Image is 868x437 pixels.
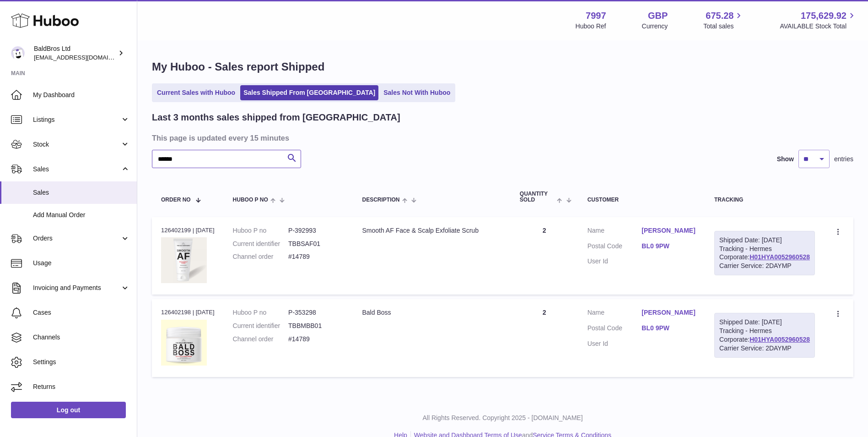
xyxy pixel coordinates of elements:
[714,231,815,276] div: Tracking - Hermes Corporate:
[154,85,238,100] a: Current Sales with Huboo
[642,226,696,235] a: [PERSON_NAME]
[588,339,642,348] dt: User Id
[511,299,578,377] td: 2
[33,358,130,366] span: Settings
[288,335,344,344] dd: #14789
[648,10,668,22] strong: GBP
[586,10,606,22] strong: 7997
[362,226,501,235] div: Smooth AF Face & Scalp Exfoliate Scrub
[33,284,120,292] span: Invoicing and Payments
[33,165,120,174] span: Sales
[288,240,344,248] dd: TBBSAF01
[33,333,130,342] span: Channels
[33,259,130,268] span: Usage
[33,188,130,197] span: Sales
[642,22,668,31] div: Currency
[588,257,642,266] dt: User Id
[749,253,810,261] a: H01HYA0052960528
[11,402,126,418] a: Log out
[520,191,555,203] span: Quantity Sold
[11,46,25,60] img: internalAdmin-7997@internal.huboo.com
[706,10,733,22] span: 675.28
[161,226,215,235] div: 126402199 | [DATE]
[380,85,453,100] a: Sales Not With Huboo
[152,111,400,124] h2: Last 3 months sales shipped from [GEOGRAPHIC_DATA]
[714,313,815,358] div: Tracking - Hermes Corporate:
[233,240,288,248] dt: Current identifier
[588,226,642,237] dt: Name
[145,414,861,422] p: All Rights Reserved. Copyright 2025 - [DOMAIN_NAME]
[642,308,696,317] a: [PERSON_NAME]
[642,242,696,251] a: BL0 9PW
[780,10,857,31] a: 175,629.92 AVAILABLE Stock Total
[749,336,810,343] a: H01HYA0052960528
[152,133,851,143] h3: This page is updated every 15 minutes
[719,318,810,327] div: Shipped Date: [DATE]
[288,226,344,235] dd: P-392993
[33,211,130,219] span: Add Manual Order
[719,236,810,245] div: Shipped Date: [DATE]
[161,320,207,366] img: 79971687853618.png
[703,10,744,31] a: 675.28 Total sales
[233,226,288,235] dt: Huboo P no
[161,197,191,203] span: Order No
[33,140,120,149] span: Stock
[511,217,578,295] td: 2
[703,22,744,31] span: Total sales
[588,242,642,253] dt: Postal Code
[777,155,794,164] label: Show
[801,10,846,22] span: 175,629.92
[719,262,810,270] div: Carrier Service: 2DAYMP
[33,115,120,124] span: Listings
[34,44,116,62] div: BaldBros Ltd
[780,22,857,31] span: AVAILABLE Stock Total
[233,308,288,317] dt: Huboo P no
[33,234,120,243] span: Orders
[576,22,606,31] div: Huboo Ref
[288,322,344,330] dd: TBBMBB01
[152,60,853,74] h1: My Huboo - Sales report Shipped
[34,54,135,61] span: [EMAIL_ADDRESS][DOMAIN_NAME]
[233,322,288,330] dt: Current identifier
[362,197,399,203] span: Description
[588,197,696,203] div: Customer
[233,335,288,344] dt: Channel order
[588,324,642,335] dt: Postal Code
[642,324,696,333] a: BL0 9PW
[33,308,130,317] span: Cases
[161,237,207,283] img: 79971687853647.png
[288,308,344,317] dd: P-353298
[233,197,268,203] span: Huboo P no
[714,197,815,203] div: Tracking
[161,308,215,317] div: 126402198 | [DATE]
[288,252,344,261] dd: #14789
[33,382,130,391] span: Returns
[588,308,642,319] dt: Name
[719,344,810,353] div: Carrier Service: 2DAYMP
[240,85,378,100] a: Sales Shipped From [GEOGRAPHIC_DATA]
[233,252,288,261] dt: Channel order
[834,155,853,164] span: entries
[362,308,501,317] div: Bald Boss
[33,91,130,99] span: My Dashboard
